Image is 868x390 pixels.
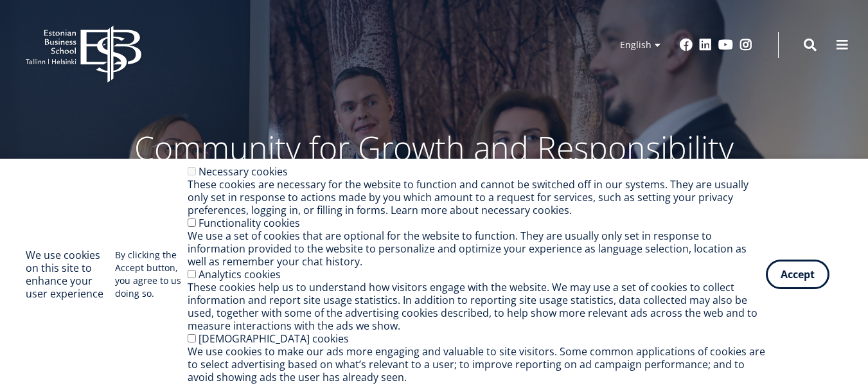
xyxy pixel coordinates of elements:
[766,260,829,289] button: Accept
[718,39,733,51] a: Youtube
[188,345,766,384] div: We use cookies to make our ads more engaging and valuable to site visitors. Some common applicati...
[26,249,115,300] h2: We use cookies on this site to enhance your user experience
[740,39,752,51] a: Instagram
[680,39,693,51] a: Facebook
[94,129,775,167] p: Community for Growth and Responsibility
[188,281,766,332] div: These cookies help us to understand how visitors engage with the website. We may use a set of coo...
[188,229,766,268] div: We use a set of cookies that are optional for the website to function. They are usually only set ...
[199,164,288,179] label: Necessary cookies
[115,249,188,300] p: By clicking the Accept button, you agree to us doing so.
[199,332,349,346] label: [DEMOGRAPHIC_DATA] cookies
[699,39,712,51] a: Linkedin
[188,178,766,217] div: These cookies are necessary for the website to function and cannot be switched off in our systems...
[199,216,300,230] label: Functionality cookies
[199,267,281,281] label: Analytics cookies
